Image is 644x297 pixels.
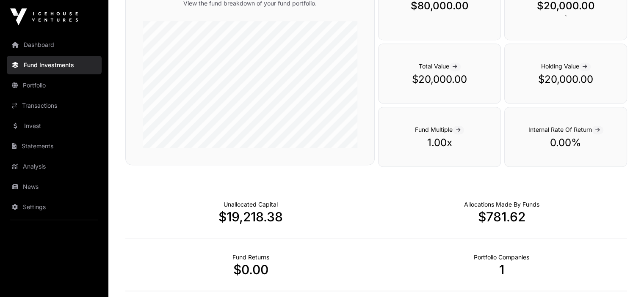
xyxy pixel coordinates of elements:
p: $20,000.00 [395,73,484,86]
a: Dashboard [7,35,102,54]
span: Total Value [419,63,461,70]
p: 0.00% [522,136,610,150]
a: Transactions [7,96,102,115]
p: $781.62 [376,209,627,224]
p: $19,218.38 [125,209,376,224]
a: Invest [7,117,102,135]
p: 1.00x [395,136,484,150]
p: Cash not yet allocated [224,200,278,209]
a: Fund Investments [7,56,102,74]
p: $0.00 [125,262,376,277]
a: News [7,177,102,196]
p: Realised Returns from Funds [232,253,269,262]
p: 1 [376,262,627,277]
span: Internal Rate Of Return [528,126,603,133]
p: $20,000.00 [522,73,610,86]
a: Settings [7,198,102,216]
iframe: Chat Widget [602,256,644,297]
a: Analysis [7,157,102,176]
a: Statements [7,137,102,155]
img: Icehouse Ventures Logo [10,8,78,25]
p: Capital Deployed Into Companies [464,200,539,209]
a: Portfolio [7,76,102,95]
span: Fund Multiple [415,126,464,133]
p: Number of Companies Deployed Into [474,253,529,262]
span: Holding Value [541,63,591,70]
